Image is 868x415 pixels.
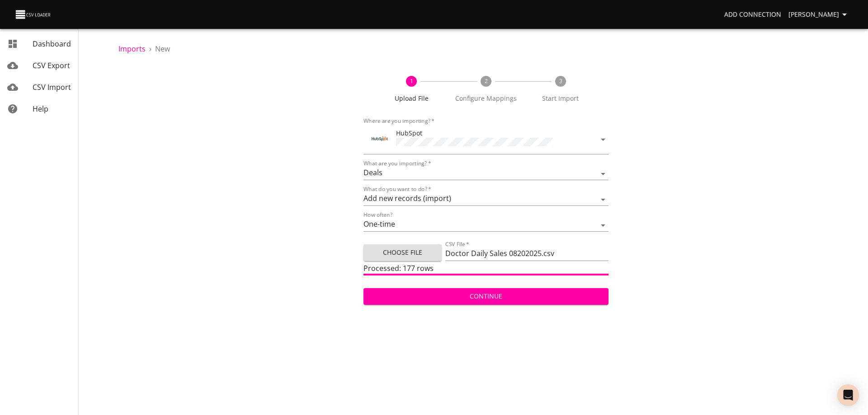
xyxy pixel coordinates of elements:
span: Choose File [371,247,434,258]
span: Dashboard [33,39,71,49]
span: CSV Export [33,61,70,70]
button: Continue [363,288,609,305]
span: HubSpot [396,129,422,137]
button: [PERSON_NAME] [785,6,854,23]
span: [PERSON_NAME] [788,9,850,20]
label: What are you importing? [363,161,431,166]
li: › [149,43,151,54]
label: What do you want to do? [363,187,431,192]
span: New [155,44,170,54]
text: 2 [484,77,487,85]
label: How often? [363,212,392,218]
a: Add Connection [721,6,785,23]
span: Start Import [527,94,594,103]
label: CSV File [445,242,469,247]
span: CSV Import [33,82,71,92]
a: Imports [118,44,146,54]
label: Where are you importing? [363,118,434,124]
span: Help [33,104,48,114]
span: Processed: 177 rows [363,263,434,273]
span: Upload File [378,94,445,103]
text: 3 [559,77,562,85]
div: ToolHubSpot [363,125,609,154]
img: CSV Loader [14,8,52,21]
div: Open Intercom Messenger [837,384,859,406]
span: Add Connection [724,9,781,20]
img: HubSpot [371,130,389,148]
span: Continue [371,291,601,302]
span: Configure Mappings [453,94,520,103]
div: Tool [371,130,389,148]
text: 1 [410,77,413,85]
button: Choose File [363,244,442,261]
